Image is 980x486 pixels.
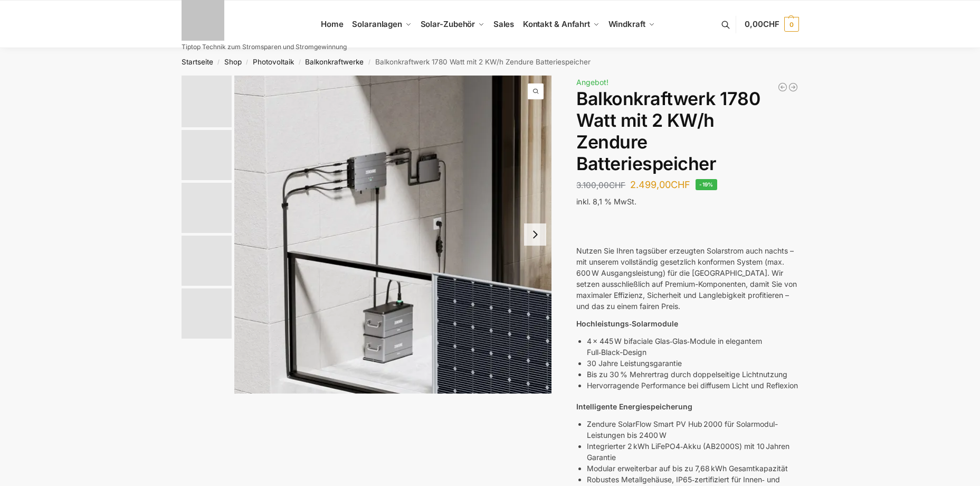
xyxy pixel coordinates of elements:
span: Angebot! [576,78,608,87]
span: -19% [696,179,717,190]
button: Vorlesen [595,220,602,221]
strong: Intelligente Energiespeicherung [576,402,692,411]
bdi: 3.100,00 [576,180,625,190]
p: Zendure SolarFlow Smart PV Hub 2000 für Solarmodul-Leistungen bis 2400 W [587,418,798,441]
a: Shop [224,58,242,66]
a: Kontakt & Anfahrt [518,1,604,48]
button: Gute Reaktion [583,220,589,221]
span: 0,00 [745,19,779,29]
span: / [242,58,253,67]
p: Tiptop Technik zum Stromsparen und Stromgewinnung [182,44,347,50]
a: Photovoltaik [253,58,294,66]
strong: Hochleistungs‑Solarmodule [576,319,678,328]
img: Zendure-solar-flow-Batteriespeicher für Balkonkraftwerke [234,76,552,394]
a: Solar-Zubehör [416,1,489,48]
img: Maysun [182,236,232,286]
span: Kontakt & Anfahrt [523,19,590,29]
button: In Canvas bearbeiten [602,220,608,221]
a: Solaranlagen [348,1,416,48]
img: Anschlusskabel-3meter_schweizer-stecker [182,288,232,339]
span: CHF [763,19,779,29]
button: Schlechte Reaktion [589,220,595,221]
span: CHF [609,180,625,190]
a: Windkraft [604,1,659,48]
span: Solar-Zubehör [421,19,475,29]
span: Windkraft [608,19,645,29]
button: Kopieren [576,220,583,221]
img: Zendure-solar-flow-Batteriespeicher für Balkonkraftwerke [182,130,232,180]
span: inkl. 8,1 % MwSt. [576,197,636,206]
button: Next slide [524,223,546,246]
p: Modular erweiterbar auf bis zu 7,68 kWh Gesamtkapazität [587,463,798,474]
p: 30 Jahre Leistungsgarantie [587,358,798,369]
a: Zendure-solar-flow-Batteriespeicher für BalkonkraftwerkeZnedure solar flow Batteriespeicher fuer ... [234,76,552,394]
span: / [294,58,305,67]
a: 10 Bificiale Solarmodule 450 Watt Fullblack [788,82,798,92]
span: / [213,58,224,67]
p: 4 × 445 W bifaciale Glas‑Glas‑Module in elegantem Full‑Black-Design [587,335,798,358]
a: 0,00CHF 0 [745,8,798,40]
p: Integrierter 2 kWh LiFePO4‑Akku (AB2000S) mit 10 Jahren Garantie [587,441,798,463]
bdi: 2.499,00 [630,179,690,190]
img: Zendure Batteriespeicher-wie anschliessen [182,183,232,233]
p: Hervorragende Performance bei diffusem Licht und Reflexion [587,380,798,391]
span: CHF [671,179,690,190]
span: Solaranlagen [352,19,402,29]
a: Startseite [182,58,213,66]
span: / [364,58,375,67]
a: Sales [489,1,518,48]
img: Zendure-solar-flow-Batteriespeicher für Balkonkraftwerke [182,76,232,127]
span: Sales [493,19,515,29]
span: 0 [784,17,799,32]
a: 7,2 KW Dachanlage zur Selbstmontage [777,82,788,92]
a: Balkonkraftwerke [305,58,364,66]
p: Nutzen Sie Ihren tagsüber erzeugten Solarstrom auch nachts – mit unserem vollständig gesetzlich k... [576,245,798,312]
p: Bis zu 30 % Mehrertrag durch doppelseitige Lichtnutzung [587,369,798,380]
h1: Balkonkraftwerk 1780 Watt mit 2 KW/h Zendure Batteriespeicher [576,88,798,174]
nav: Breadcrumb [163,48,817,76]
button: Weitergeben [608,220,614,221]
